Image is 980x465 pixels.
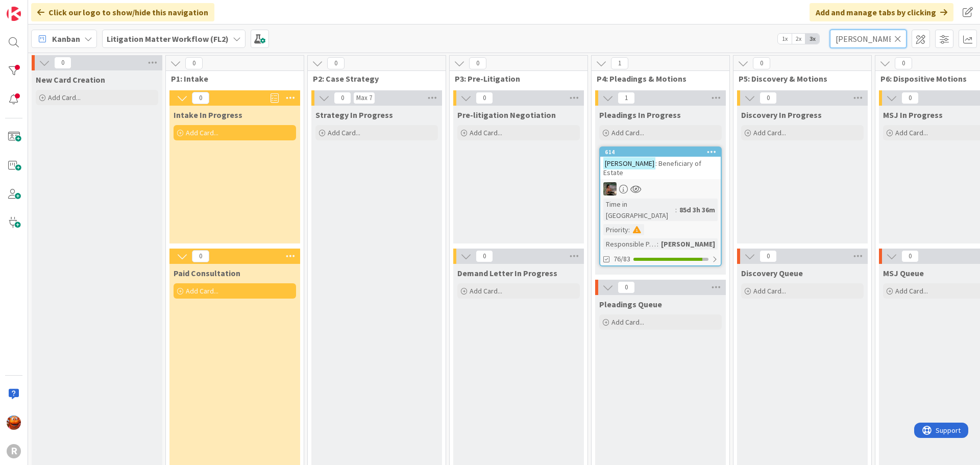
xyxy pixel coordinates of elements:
span: 2x [792,34,805,44]
span: Add Card... [48,93,81,102]
span: 0 [759,250,777,262]
span: 1 [618,92,635,104]
a: 614[PERSON_NAME]: Beneficiary of EstateMWTime in [GEOGRAPHIC_DATA]:85d 3h 36mPriority:Responsible... [599,146,722,266]
span: Kanban [52,33,80,45]
span: Add Card... [895,286,928,296]
span: 0 [192,92,209,104]
span: 76/83 [614,254,630,264]
span: Paid Consultation [174,268,240,278]
span: P5: Discovery & Motions [739,74,859,84]
span: 0 [901,92,919,104]
div: 614 [600,148,721,157]
span: MSJ Queue [883,268,924,278]
div: MW [600,182,721,195]
span: Discovery Queue [741,268,803,278]
span: 0 [54,57,71,69]
span: P1: Intake [171,74,291,84]
span: Add Card... [470,128,502,137]
span: Support [21,2,46,14]
span: 0 [327,57,345,69]
div: 85d 3h 36m [677,204,718,215]
span: 1x [778,34,792,44]
div: Priority [603,224,628,235]
span: 0 [895,57,912,69]
span: Add Card... [753,286,786,296]
span: Add Card... [186,128,218,137]
span: : Beneficiary of Estate [603,159,701,177]
span: Add Card... [753,128,786,137]
span: Pleadings In Progress [599,110,681,120]
div: [PERSON_NAME] [658,238,718,250]
span: Add Card... [895,128,928,137]
span: Discovery In Progress [741,110,822,120]
div: Responsible Paralegal [603,238,657,250]
span: 0 [334,92,351,104]
span: 0 [476,250,493,262]
span: Add Card... [328,128,360,137]
span: : [628,224,630,235]
img: KA [7,415,21,430]
span: 0 [476,92,493,104]
span: Pleadings Queue [599,299,662,309]
span: 0 [753,57,770,69]
span: : [657,238,658,250]
span: Intake In Progress [174,110,242,120]
mark: [PERSON_NAME] [603,157,655,169]
img: MW [603,182,617,195]
input: Quick Filter... [830,30,906,48]
div: R [7,444,21,458]
span: MSJ In Progress [883,110,943,120]
div: 614 [605,149,721,156]
span: 3x [805,34,819,44]
span: 0 [185,57,203,69]
span: P3: Pre-Litigation [455,74,575,84]
span: 0 [469,57,486,69]
span: Add Card... [611,128,644,137]
div: Click our logo to show/hide this navigation [31,3,214,21]
img: Visit kanbanzone.com [7,7,21,21]
span: Add Card... [470,286,502,296]
span: Add Card... [611,317,644,327]
span: P2: Case Strategy [313,74,433,84]
span: 0 [759,92,777,104]
div: 614[PERSON_NAME]: Beneficiary of Estate [600,148,721,179]
div: Time in [GEOGRAPHIC_DATA] [603,199,675,221]
span: 1 [611,57,628,69]
span: Add Card... [186,286,218,296]
span: Strategy In Progress [315,110,393,120]
span: 0 [901,250,919,262]
span: 0 [618,281,635,293]
span: New Card Creation [36,75,105,85]
span: Demand Letter In Progress [457,268,557,278]
span: : [675,204,677,215]
b: Litigation Matter Workflow (FL2) [107,34,229,44]
div: Max 7 [356,95,372,101]
span: Pre-litigation Negotiation [457,110,556,120]
span: P4: Pleadings & Motions [597,74,717,84]
div: Add and manage tabs by clicking [810,3,953,21]
span: 0 [192,250,209,262]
